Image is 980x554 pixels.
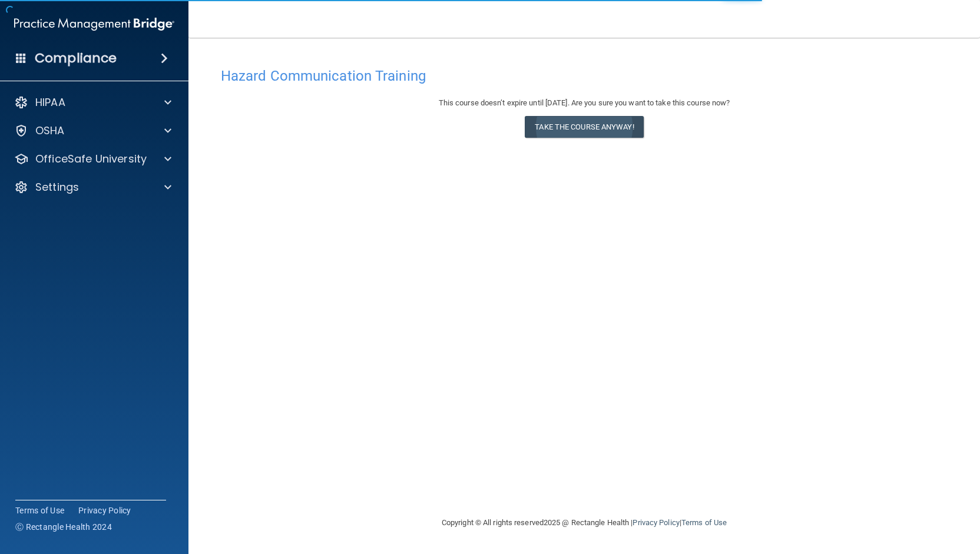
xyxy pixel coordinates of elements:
[681,518,727,527] a: Terms of Use
[14,12,174,36] img: PMB logo
[35,124,65,138] p: OSHA
[369,504,799,542] div: Copyright © All rights reserved 2025 @ Rectangle Health | |
[35,180,79,194] p: Settings
[15,521,112,533] span: Ⓒ Rectangle Health 2024
[221,96,948,110] div: This course doesn’t expire until [DATE]. Are you sure you want to take this course now?
[525,116,643,138] button: Take the course anyway!
[14,180,171,194] a: Settings
[15,505,64,516] a: Terms of Use
[78,505,131,516] a: Privacy Policy
[14,95,171,110] a: HIPAA
[633,518,679,527] a: Privacy Policy
[35,95,65,110] p: HIPAA
[35,152,147,166] p: OfficeSafe University
[14,152,171,166] a: OfficeSafe University
[221,68,948,84] h4: Hazard Communication Training
[14,124,171,138] a: OSHA
[35,50,117,67] h4: Compliance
